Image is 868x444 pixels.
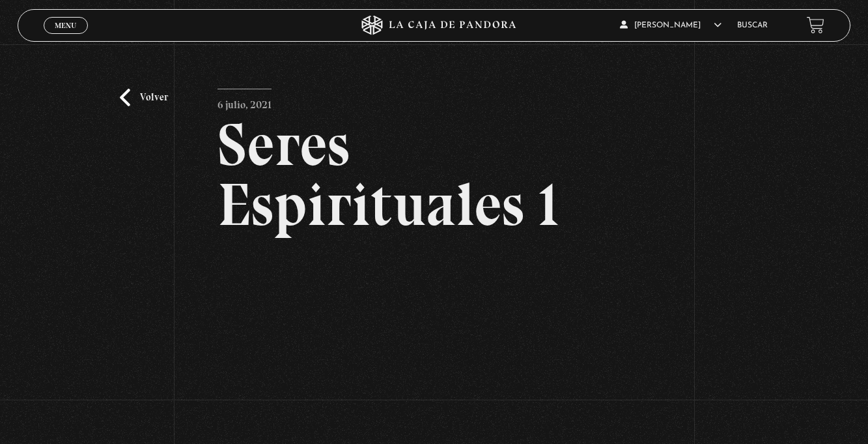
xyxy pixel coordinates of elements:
[620,22,721,29] span: [PERSON_NAME]
[50,32,81,41] span: Cerrar
[807,16,824,34] a: View your shopping cart
[217,115,651,235] h2: Seres Espirituales 1
[737,22,768,29] a: Buscar
[120,89,168,106] a: Volver
[217,89,272,115] p: 6 julio, 2021
[55,22,76,29] span: Menu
